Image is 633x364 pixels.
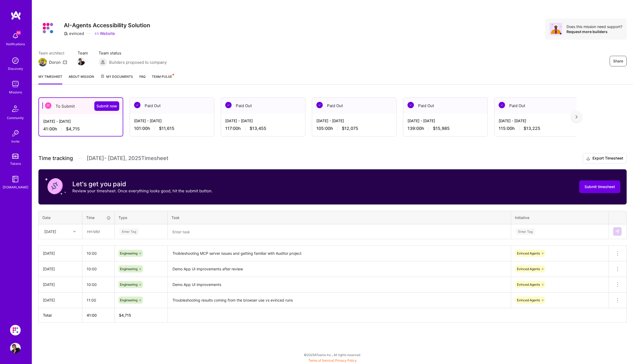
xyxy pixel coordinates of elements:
div: [DATE] - [DATE] [43,119,118,124]
div: [DATE] [43,297,78,303]
i: icon Chevron [73,230,76,233]
span: Time tracking [38,155,73,162]
textarea: Demo App UI improvements [168,277,510,292]
div: Notifications [6,41,25,47]
span: Engineering [120,251,138,255]
span: $13,455 [250,126,266,131]
span: Team status [99,50,167,56]
span: $ 4,715 [119,313,131,317]
img: Paid Out [316,102,323,108]
input: HH:MM [83,225,114,239]
input: HH:MM [82,293,114,307]
span: Evinced Agents [517,267,540,271]
div: Missions [9,89,22,95]
img: Paid Out [499,102,505,108]
span: [DATE] - [DATE] , 2025 Timesheet [87,155,168,162]
img: guide book [10,174,21,184]
button: Share [610,56,627,66]
div: Tokens [10,161,21,166]
div: evinced [64,31,84,36]
i: icon CompanyGray [64,31,68,36]
img: Invite [10,128,21,139]
img: bell [10,31,21,41]
span: | [308,358,357,362]
img: teamwork [10,79,21,89]
div: Enter Tag [119,228,139,236]
th: Date [39,211,82,224]
div: [DATE] [43,266,78,272]
a: Terms of Service [308,358,333,362]
div: 139:00 h [408,126,483,131]
div: To Submit [39,98,123,114]
span: Team architect [38,50,67,56]
h3: Let's get you paid [72,180,213,188]
span: Share [613,58,623,64]
img: Team Member Avatar [77,57,85,65]
p: Review your timesheet. Once everything looks good, hit the submit button. [72,188,213,194]
th: Total [39,308,82,322]
div: Initiative [515,215,605,220]
h3: AI-Agents Accessibility Solution [64,22,150,29]
div: [DATE] [44,229,56,234]
a: Team Member Avatar [78,57,85,66]
span: Submit now [96,103,117,109]
img: User Avatar [10,343,21,353]
a: Privacy Policy [335,358,357,362]
span: Builders proposed to company [109,60,167,65]
div: Time [86,215,111,220]
img: Submit [615,229,619,234]
input: HH:MM [82,262,114,276]
img: tokens [12,154,19,159]
span: $12,075 [342,126,358,131]
div: 105:00 h [316,126,392,131]
div: Paid Out [494,98,579,114]
span: Evinced Agents [517,251,540,255]
button: Export Timesheet [583,153,627,164]
span: Team [78,50,88,56]
i: icon Download [586,156,590,161]
div: Discovery [8,66,23,71]
div: Doron [49,60,61,65]
img: Builders proposed to company [99,58,107,66]
div: 101:00 h [134,126,210,131]
div: [DATE] [43,282,78,287]
span: Team Pulse [152,75,172,79]
span: $4,715 [66,126,80,132]
a: My timesheet [38,74,62,84]
a: Evinced: AI-Agents Accessibility Solution [9,325,22,335]
div: Request more builders [566,29,622,34]
textarea: Demo App UI improvements after review [168,262,510,276]
i: icon Mail [63,60,67,64]
button: Submit timesheet [579,180,620,193]
img: Paid Out [134,102,140,108]
div: Invite [11,139,20,144]
th: Task [168,211,511,224]
span: 66 [16,31,21,35]
div: 41:00 h [43,126,118,132]
div: Paid Out [312,98,396,114]
div: [DATE] - [DATE] [134,118,210,124]
a: My Documents [100,74,133,84]
input: HH:MM [82,246,114,260]
div: [DOMAIN_NAME] [3,184,28,190]
span: $11,615 [159,126,174,131]
div: [DATE] [43,251,78,256]
span: Evinced Agents [517,283,540,286]
img: coin [45,176,66,197]
input: HH:MM [82,277,114,292]
img: Community [9,102,22,115]
div: Does this mission need support? [566,24,622,29]
img: Paid Out [408,102,414,108]
textarea: Troubleshooting results coming from the browser use vs evinced runs [168,293,510,308]
img: Avatar [550,23,562,35]
div: Paid Out [130,98,214,114]
span: Submit timesheet [585,184,615,189]
div: [DATE] - [DATE] [408,118,483,124]
div: Community [7,115,24,121]
img: Team Architect [38,58,47,66]
div: Paid Out [221,98,305,114]
img: logo [11,11,21,20]
a: User Avatar [9,343,22,353]
div: © 2025 ATeams Inc., All rights reserved. [32,348,633,361]
div: [DATE] - [DATE] [499,118,574,124]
